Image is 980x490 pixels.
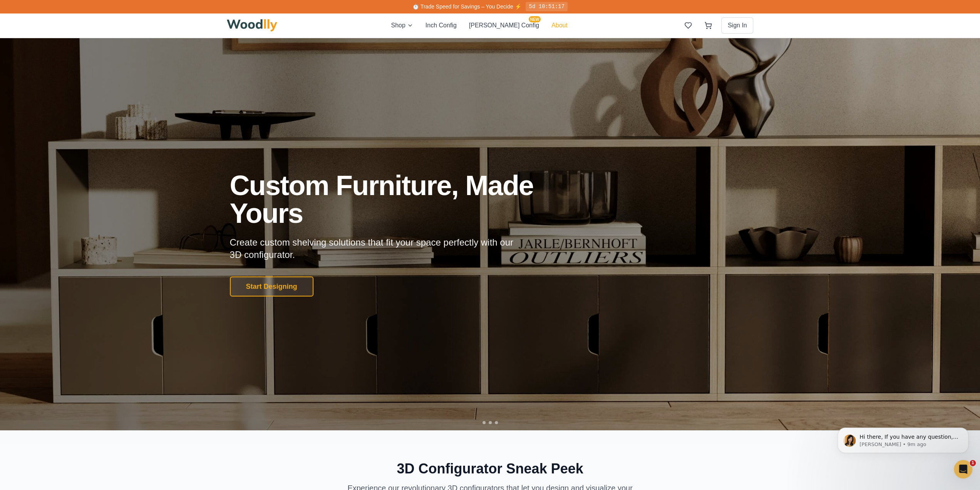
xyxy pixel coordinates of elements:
[826,411,980,469] iframe: Intercom notifications message
[230,236,526,261] p: Create custom shelving solutions that fit your space perfectly with our 3D configurator.
[412,3,521,10] span: ⏱️ Trade Speed for Savings – You Decide ⚡
[230,172,575,227] h1: Custom Furniture, Made Yours
[391,21,413,30] button: Shop
[551,21,568,30] button: About
[954,460,972,478] iframe: Intercom live chat
[230,276,313,296] button: Start Designing
[227,461,754,477] h2: 3D Configurator Sneak Peek
[227,19,278,32] img: Woodlly
[721,17,754,34] button: Sign In
[529,16,541,22] span: NEW
[526,2,567,11] div: 5d 10:51:17
[469,21,539,30] button: [PERSON_NAME] ConfigNEW
[426,21,457,30] button: Inch Config
[970,460,976,466] span: 1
